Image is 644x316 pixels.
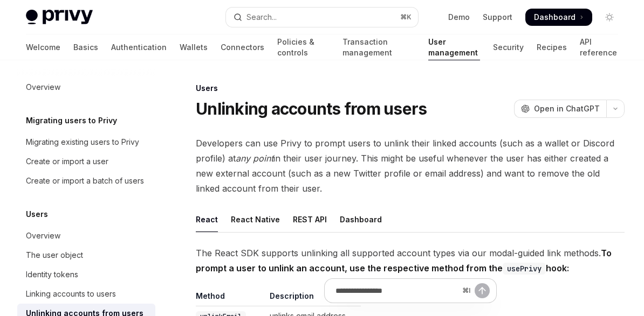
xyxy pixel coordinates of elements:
span: Developers can use Privy to prompt users to unlink their linked accounts (such as a wallet or Dis... [196,136,625,196]
div: Overview [26,229,60,242]
div: Dashboard [340,207,382,232]
span: Open in ChatGPT [534,103,600,114]
span: ⌘ K [400,13,412,22]
img: light logo [26,10,93,25]
h5: Migrating users to Privy [26,114,117,127]
div: REST API [293,207,327,232]
a: Overview [17,226,155,245]
button: Toggle dark mode [601,9,618,26]
div: Create or import a user [26,155,108,168]
span: Dashboard [534,12,576,23]
div: Create or import a batch of users [26,174,144,187]
a: Linking accounts to users [17,284,155,304]
a: Policies & controls [277,34,330,60]
a: Overview [17,78,155,97]
a: Create or import a batch of users [17,171,155,191]
a: Create or import a user [17,152,155,171]
div: Users [196,83,625,94]
h5: Users [26,208,48,221]
a: Wallets [180,34,208,60]
a: Transaction management [342,34,415,60]
input: Ask a question... [335,279,458,303]
a: Security [493,34,524,60]
a: API reference [580,34,618,60]
a: Demo [448,12,470,23]
div: Overview [26,81,60,94]
div: Migrating existing users to Privy [26,136,139,149]
a: Authentication [111,34,167,60]
div: The user object [26,249,83,262]
a: Migrating existing users to Privy [17,132,155,152]
button: Open search [226,8,417,27]
a: Support [483,12,512,23]
a: The user object [17,245,155,265]
span: The React SDK supports unlinking all supported account types via our modal-guided link methods. [196,245,625,276]
a: Identity tokens [17,265,155,284]
button: Send message [475,283,490,298]
a: Connectors [221,34,264,60]
button: Open in ChatGPT [514,100,606,118]
em: any point [236,153,273,164]
h1: Unlinking accounts from users [196,99,427,118]
a: Recipes [537,34,567,60]
div: React [196,207,218,232]
a: User management [428,34,480,60]
div: Linking accounts to users [26,287,116,300]
a: Welcome [26,34,60,60]
div: Identity tokens [26,268,78,281]
a: Basics [73,34,98,60]
div: Search... [246,11,277,24]
div: React Native [231,207,280,232]
code: usePrivy [503,263,546,275]
a: Dashboard [525,9,592,26]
